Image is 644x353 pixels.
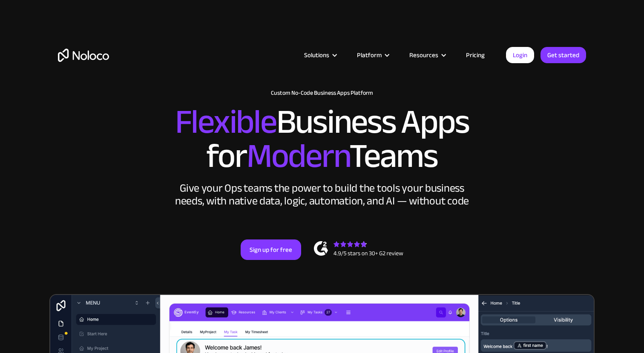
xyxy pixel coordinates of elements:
[506,47,534,63] a: Login
[241,239,301,260] a: Sign up for free
[173,182,471,207] div: Give your Ops teams the power to build the tools your business needs, with native data, logic, au...
[304,50,329,61] div: Solutions
[58,105,586,173] h2: Business Apps for Teams
[540,47,586,63] a: Get started
[357,50,382,61] div: Platform
[455,50,495,61] a: Pricing
[58,49,109,62] a: home
[346,50,399,61] div: Platform
[247,124,349,188] span: Modern
[293,50,346,61] div: Solutions
[409,50,438,61] div: Resources
[175,90,276,154] span: Flexible
[399,50,455,61] div: Resources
